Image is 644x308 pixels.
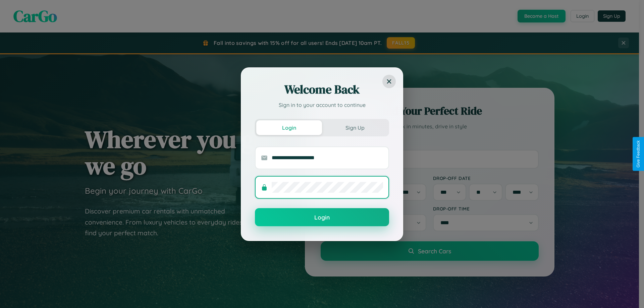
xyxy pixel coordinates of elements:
p: Sign in to your account to continue [255,101,389,109]
button: Login [255,208,389,226]
div: Give Feedback [636,140,641,168]
button: Sign Up [322,120,388,135]
h2: Welcome Back [255,81,389,98]
button: Login [256,120,322,135]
